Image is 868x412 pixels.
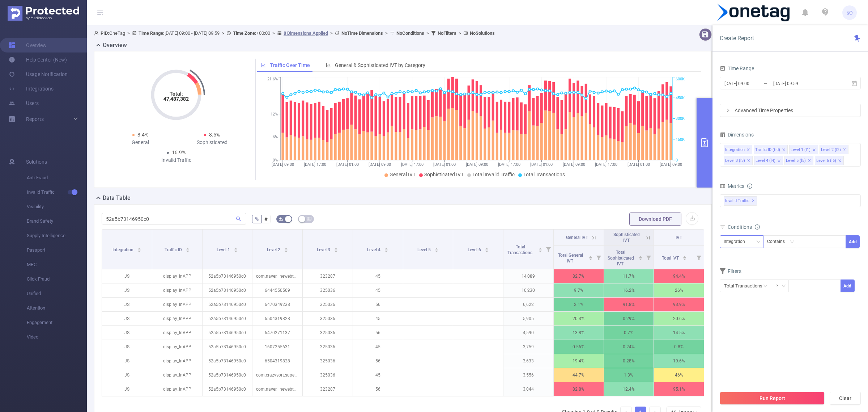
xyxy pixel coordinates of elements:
[101,30,109,36] b: PID:
[724,236,750,248] div: Integration
[383,30,390,36] span: >
[782,284,786,289] i: icon: down
[808,159,811,163] i: icon: close
[203,354,252,368] p: 52a5b73146950c0
[303,354,353,368] p: 325036
[105,139,176,146] div: General
[820,145,848,154] li: Level 2 (l2)
[252,326,302,340] p: 6470271137
[152,312,202,325] p: display_InAPP
[654,312,704,325] p: 20.6%
[217,247,231,252] span: Level 1
[784,156,813,165] li: Level 5 (l5)
[604,382,654,396] p: 12.4%
[523,172,565,177] span: Total Transactions
[252,340,302,354] p: 1607255631
[252,298,302,311] p: 6470349238
[724,196,757,206] span: Invalid Traffic
[639,255,643,257] i: icon: caret-up
[654,368,704,382] p: 46%
[152,340,202,354] p: display_InAPP
[470,30,495,36] b: No Solutions
[538,247,542,251] div: Sort
[9,67,68,81] a: Usage Notification
[252,312,302,325] p: 6504319828
[627,162,650,167] tspan: [DATE] 01:00
[186,247,190,251] div: Sort
[284,249,288,252] i: icon: caret-down
[639,257,643,260] i: icon: caret-down
[604,368,654,382] p: 1.3%
[27,330,87,344] span: Video
[152,298,202,311] p: display_InAPP
[724,79,782,88] input: Start date
[676,96,685,100] tspan: 450K
[608,250,634,266] span: Total Sophisticated IVT
[233,30,256,36] b: Time Zone:
[273,135,278,140] tspan: 6%
[604,298,654,311] p: 91.8%
[102,354,152,368] p: JS
[676,117,685,121] tspan: 300K
[152,326,202,340] p: display_InAPP
[629,213,681,226] button: Download PDF
[307,216,311,221] i: icon: table
[503,298,553,311] p: 6,622
[94,30,495,36] span: OneTag [DATE] 09:00 - [DATE] 09:59 +00:00
[234,249,238,252] i: icon: caret-down
[720,35,754,42] span: Create Report
[791,145,810,155] div: Level 1 (l1)
[26,155,47,169] span: Solutions
[724,145,752,154] li: Integration
[186,249,190,252] i: icon: caret-down
[27,272,87,286] span: Click Fraud
[27,214,87,228] span: Brand Safety
[724,156,753,165] li: Level 3 (l3)
[9,81,54,96] a: Integrations
[234,247,238,251] div: Sort
[754,156,783,165] li: Level 4 (l4)
[203,340,252,354] p: 52a5b73146950c0
[472,172,515,177] span: Total Invalid Traffic
[336,162,358,167] tspan: [DATE] 01:00
[353,298,403,311] p: 56
[604,354,654,368] p: 0.28%
[152,283,202,297] p: display_InAPP
[384,247,388,251] div: Sort
[103,194,131,202] h2: Data Table
[767,236,790,248] div: Contains
[676,137,685,142] tspan: 150K
[203,269,252,283] p: 52a5b73146950c0
[613,232,640,243] span: Sophisticated IVT
[369,162,391,167] tspan: [DATE] 09:00
[846,235,860,248] button: Add
[588,255,593,259] div: Sort
[554,269,604,283] p: 82.7%
[725,156,745,165] div: Level 3 (l3)
[775,280,783,292] div: ≥
[203,382,252,396] p: 52a5b73146950c0
[9,96,39,110] a: Users
[26,112,44,126] a: Reports
[102,368,152,382] p: JS
[203,368,252,382] p: 52a5b73146950c0
[220,30,226,36] span: >
[595,162,617,167] tspan: [DATE] 17:00
[9,38,47,52] a: Overview
[654,354,704,368] p: 19.6%
[604,312,654,325] p: 0.29%
[554,368,604,382] p: 44.7%
[434,247,439,251] div: Sort
[676,158,678,163] tspan: 0
[252,354,302,368] p: 6504319828
[755,145,780,155] div: Traffic ID (tid)
[353,326,403,340] p: 56
[140,156,212,164] div: Invalid Traffic
[720,268,741,274] span: Filters
[284,247,288,251] div: Sort
[137,247,141,251] div: Sort
[660,162,682,167] tspan: [DATE] 09:00
[8,6,79,21] img: Protected Media
[304,162,326,167] tspan: [DATE] 17:00
[102,382,152,396] p: JS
